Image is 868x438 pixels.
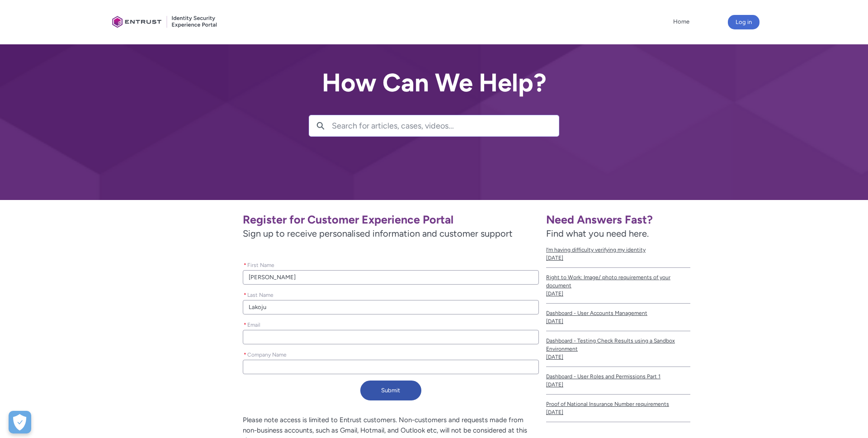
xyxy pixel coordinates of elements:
[9,411,31,433] div: Cookie Preferences
[9,411,31,433] button: Open Preferences
[546,255,563,261] lightning-formatted-date-time: [DATE]
[546,367,690,395] a: Dashboard - User Roles and Permissions Part 1[DATE]
[546,318,563,324] lightning-formatted-date-time: [DATE]
[243,289,277,299] label: Last Name
[243,349,290,359] label: Company Name
[546,331,690,367] a: Dashboard - Testing Check Results using a Sandbox Environment[DATE]
[546,395,690,422] a: Proof of National Insurance Number requirements[DATE]
[546,381,563,388] lightning-formatted-date-time: [DATE]
[546,309,690,317] span: Dashboard - User Accounts Management
[671,15,692,29] a: Home
[546,337,690,353] span: Dashboard - Testing Check Results using a Sandbox Environment
[244,352,246,358] abbr: required
[546,409,563,415] lightning-formatted-date-time: [DATE]
[546,400,690,408] span: Proof of National Insurance Number requirements
[728,15,759,29] button: Log in
[243,213,539,227] h1: Register for Customer Experience Portal
[546,213,690,227] h1: Need Answers Fast?
[546,290,563,297] lightning-formatted-date-time: [DATE]
[546,354,563,360] lightning-formatted-date-time: [DATE]
[546,372,690,381] span: Dashboard - User Roles and Permissions Part 1
[332,115,559,136] input: Search for articles, cases, videos...
[546,268,690,304] a: Right to Work: Image/ photo requirements of your document[DATE]
[546,304,690,331] a: Dashboard - User Accounts Management[DATE]
[360,381,421,400] button: Submit
[244,262,246,268] abbr: required
[243,259,278,269] label: First Name
[546,228,649,239] span: Find what you need here.
[546,273,690,290] span: Right to Work: Image/ photo requirements of your document
[244,322,246,328] abbr: required
[546,246,690,254] span: I’m having difficulty verifying my identity
[546,240,690,268] a: I’m having difficulty verifying my identity[DATE]
[243,319,264,329] label: Email
[243,227,539,240] span: Sign up to receive personalised information and customer support
[309,69,559,97] h2: How Can We Help?
[309,115,332,136] button: Search
[244,292,246,298] abbr: required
